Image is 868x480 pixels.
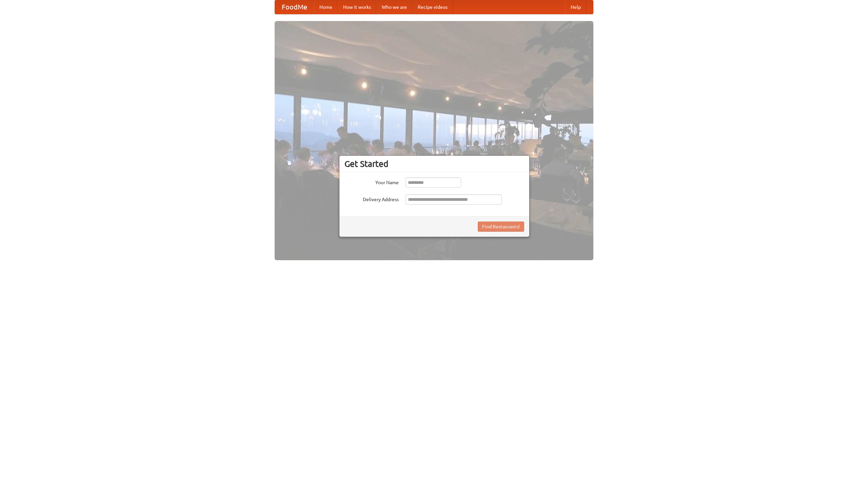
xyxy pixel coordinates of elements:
a: Who we are [376,0,412,14]
a: Recipe videos [412,0,453,14]
a: Help [565,0,586,14]
a: FoodMe [275,0,314,14]
a: How it works [338,0,376,14]
h3: Get Started [344,159,524,169]
label: Delivery Address [344,194,399,203]
label: Your Name [344,177,399,186]
a: Home [314,0,338,14]
button: Find Restaurants! [478,222,524,232]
